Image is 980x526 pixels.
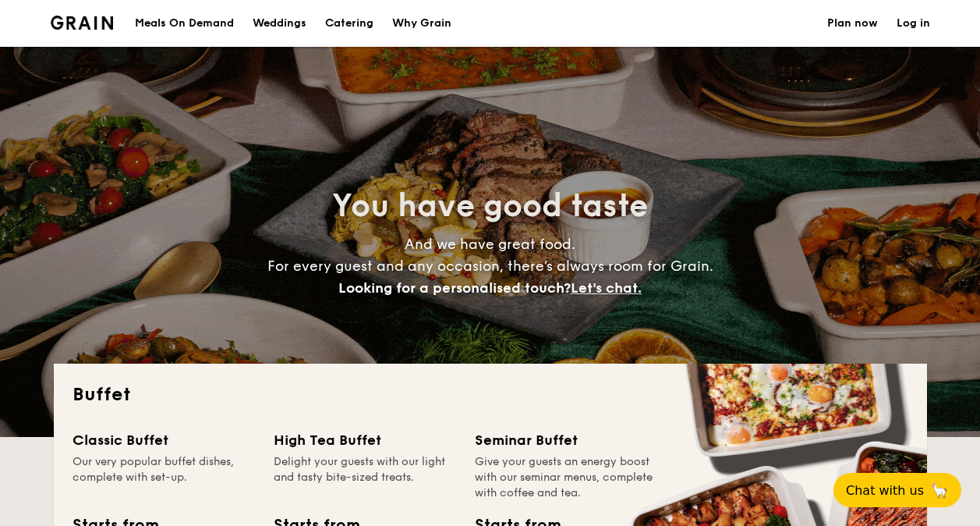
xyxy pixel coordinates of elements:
span: Chat with us [846,483,924,498]
div: High Tea Buffet [274,429,456,451]
div: Give your guests an energy boost with our seminar menus, complete with coffee and tea. [475,454,657,501]
div: Seminar Buffet [475,429,657,451]
span: And we have great food. For every guest and any occasion, there’s always room for Grain. [267,236,713,297]
span: You have good taste [332,187,648,225]
img: Grain [51,16,114,30]
span: 🦙 [930,482,949,499]
div: Classic Buffet [73,429,255,451]
div: Delight your guests with our light and tasty bite-sized treats. [274,454,456,501]
span: Looking for a personalised touch? [338,279,571,297]
button: Chat with us🦙 [833,473,961,507]
a: Logotype [51,16,114,30]
h2: Buffet [73,382,908,407]
div: Our very popular buffet dishes, complete with set-up. [73,454,255,501]
span: Let's chat. [571,279,642,297]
